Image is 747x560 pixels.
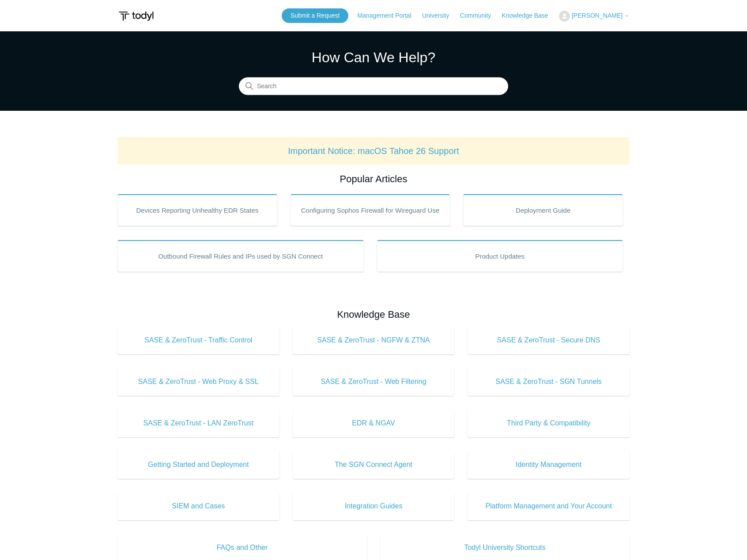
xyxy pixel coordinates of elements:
a: SIEM and Cases [117,492,279,520]
input: Search [239,78,508,95]
a: Management Portal [358,11,420,20]
span: SASE & ZeroTrust - Web Filtering [306,376,441,387]
a: Third Party & Compatibility [468,409,630,437]
a: Platform Management and Your Account [468,492,630,520]
button: [PERSON_NAME] [559,11,630,22]
a: Important Notice: macOS Tahoe 26 Support [288,146,459,156]
span: Todyl University Shortcuts [393,542,616,553]
a: EDR & NGAV [293,409,455,437]
a: University [422,11,458,20]
span: FAQs and Other [131,542,354,553]
a: Configuring Sophos Firewall for Wireguard Use [290,194,450,226]
span: SASE & ZeroTrust - Traffic Control [131,335,266,346]
a: SASE & ZeroTrust - SGN Tunnels [468,368,630,396]
span: SASE & ZeroTrust - Web Proxy & SSL [131,376,266,387]
h2: Popular Articles [117,172,630,186]
span: SIEM and Cases [131,501,266,511]
a: Identity Management [468,451,630,479]
a: Submit a Request [282,8,348,23]
a: Knowledge Base [502,11,557,20]
a: Getting Started and Deployment [117,451,279,479]
a: SASE & ZeroTrust - Web Filtering [293,368,455,396]
a: SASE & ZeroTrust - LAN ZeroTrust [117,409,279,437]
span: Platform Management and Your Account [481,501,616,511]
h1: How Can We Help? [239,47,508,68]
span: Integration Guides [306,501,441,511]
span: Identity Management [481,459,616,470]
a: Community [460,11,500,20]
a: Product Updates [377,240,623,272]
a: The SGN Connect Agent [293,451,455,479]
a: Devices Reporting Unhealthy EDR States [117,194,277,226]
a: SASE & ZeroTrust - NGFW & ZTNA [293,326,455,354]
span: Getting Started and Deployment [131,459,266,470]
span: Third Party & Compatibility [481,418,616,428]
a: Integration Guides [293,492,455,520]
img: Todyl Support Center Help Center home page [117,8,155,24]
span: [PERSON_NAME] [572,12,622,19]
a: SASE & ZeroTrust - Secure DNS [468,326,630,354]
a: SASE & ZeroTrust - Traffic Control [117,326,279,354]
span: EDR & NGAV [306,418,441,428]
span: SASE & ZeroTrust - SGN Tunnels [481,376,616,387]
span: SASE & ZeroTrust - NGFW & ZTNA [306,335,441,346]
span: SASE & ZeroTrust - Secure DNS [481,335,616,346]
h2: Knowledge Base [117,307,630,322]
a: SASE & ZeroTrust - Web Proxy & SSL [117,368,279,396]
span: The SGN Connect Agent [306,459,441,470]
a: Deployment Guide [463,194,623,226]
a: Outbound Firewall Rules and IPs used by SGN Connect [117,240,364,272]
span: SASE & ZeroTrust - LAN ZeroTrust [131,418,266,428]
